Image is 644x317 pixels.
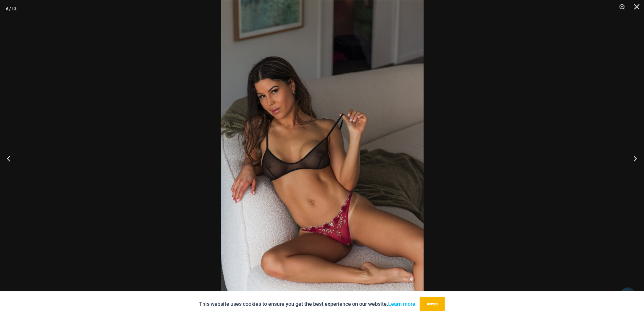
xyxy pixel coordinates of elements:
[388,301,415,307] a: Learn more
[199,300,415,308] p: This website uses cookies to ensure you get the best experience on our website.
[6,4,16,13] div: 6 / 13
[221,0,424,304] img: Indiana RedGold 6064 Thong 07
[420,297,445,311] button: Accept
[622,144,644,173] button: Next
